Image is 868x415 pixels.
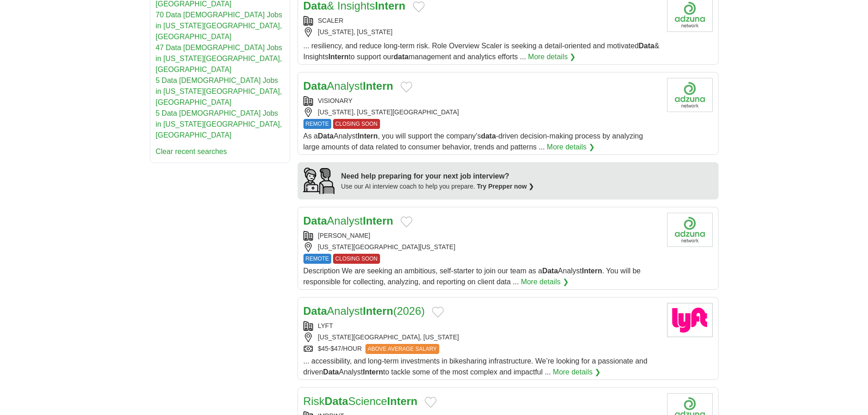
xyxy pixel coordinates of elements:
span: CLOSING SOON [333,119,380,129]
div: [US_STATE][GEOGRAPHIC_DATA], [US_STATE] [303,333,660,342]
a: Clear recent searches [156,148,227,155]
strong: data [394,53,409,61]
a: DataAnalystIntern(2026) [303,305,425,317]
span: ... resiliency, and reduce long-term risk. Role Overview Scaler is seeking a detail-oriented and ... [303,42,659,61]
button: Add to favorite jobs [425,397,437,408]
strong: Intern [329,53,349,61]
strong: Intern [363,215,393,227]
button: Add to favorite jobs [413,1,425,12]
strong: Intern [363,80,393,92]
button: Add to favorite jobs [401,82,412,92]
strong: Intern [363,305,393,317]
span: ... accessibility, and long-term investments in bikesharing infrastructure. We’re looking for a p... [303,357,647,376]
span: Description We are seeking an ambitious, self-starter to join our team as a Analyst . You will be... [303,267,641,286]
a: RiskDataScienceIntern [303,395,418,407]
strong: Data [324,395,348,407]
strong: Intern [582,267,602,275]
span: As a Analyst , you will support the company's -driven decision-making process by analyzing large ... [303,132,643,151]
strong: Intern [363,368,383,376]
button: Add to favorite jobs [401,216,412,227]
strong: Data [303,215,327,227]
span: ABOVE AVERAGE SALARY [365,344,439,354]
strong: Data [542,267,558,275]
strong: Data [318,132,334,140]
a: VISIONARY [318,97,353,104]
a: More details ❯ [521,277,569,287]
a: Try Prepper now ❯ [477,183,534,190]
a: More details ❯ [547,142,595,153]
div: Use our AI interview coach to help you prepare. [341,182,534,191]
strong: Intern [358,132,378,140]
strong: data [481,132,496,140]
a: 5 Data [DEMOGRAPHIC_DATA] Jobs in [US_STATE][GEOGRAPHIC_DATA], [GEOGRAPHIC_DATA] [156,109,282,139]
a: 47 Data [DEMOGRAPHIC_DATA] Jobs in [US_STATE][GEOGRAPHIC_DATA], [GEOGRAPHIC_DATA] [156,44,282,73]
div: [US_STATE], [US_STATE][GEOGRAPHIC_DATA] [303,108,660,117]
span: REMOTE [303,119,331,129]
span: CLOSING SOON [333,254,380,264]
strong: Data [303,305,327,317]
div: [US_STATE], [US_STATE] [303,27,660,37]
a: More details ❯ [528,51,576,62]
a: DataAnalystIntern [303,80,393,92]
div: SCALER [303,16,660,26]
strong: Data [303,80,327,92]
strong: Data [323,368,339,376]
img: Company logo [667,213,713,247]
a: LYFT [318,322,333,329]
a: DataAnalystIntern [303,215,393,227]
div: [PERSON_NAME] [303,231,660,241]
strong: Data [639,42,655,50]
img: Lyft logo [667,303,713,337]
a: More details ❯ [553,367,601,378]
a: 5 Data [DEMOGRAPHIC_DATA] Jobs in [US_STATE][GEOGRAPHIC_DATA], [GEOGRAPHIC_DATA] [156,77,282,106]
strong: Intern [387,395,418,407]
div: [US_STATE][GEOGRAPHIC_DATA][US_STATE] [303,242,660,252]
div: $45-$47/HOUR [303,344,660,354]
a: 70 Data [DEMOGRAPHIC_DATA] Jobs in [US_STATE][GEOGRAPHIC_DATA], [GEOGRAPHIC_DATA] [156,11,282,41]
span: REMOTE [303,254,331,264]
div: Need help preparing for your next job interview? [341,171,534,182]
button: Add to favorite jobs [432,307,444,318]
img: Visionary Integration Professionals logo [667,78,713,112]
